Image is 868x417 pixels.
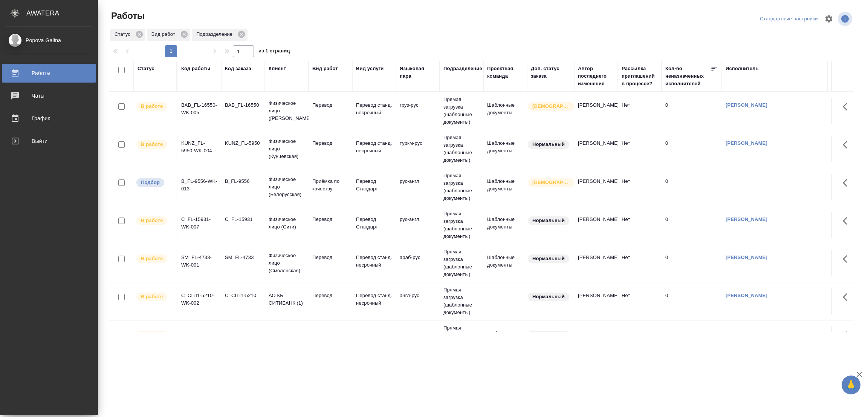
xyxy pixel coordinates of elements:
[662,98,722,124] td: 0
[258,46,290,57] span: из 1 страниц
[726,216,767,222] a: [PERSON_NAME]
[177,212,221,238] td: C_FL-15931-WK-007
[2,132,96,150] a: Выйти
[574,174,618,200] td: [PERSON_NAME]
[618,212,662,238] td: Нет
[225,65,251,72] div: Код заказа
[532,217,565,224] p: Нормальный
[141,141,163,148] p: В работе
[396,250,440,276] td: араб-рус
[662,136,722,162] td: 0
[440,92,483,130] td: Прямая загрузка (шаблонные документы)
[6,135,92,147] div: Выйти
[838,136,856,154] button: Здесь прячутся важные кнопки
[726,65,759,72] div: Исполнитель
[838,288,856,306] button: Здесь прячутся важные кнопки
[574,288,618,314] td: [PERSON_NAME]
[356,101,392,117] p: Перевод станд. несрочный
[196,31,235,38] p: Подразделение
[662,174,722,200] td: 0
[136,292,173,302] div: Исполнитель выполняет работу
[177,98,221,124] td: BAB_FL-16550-WK-005
[269,100,305,122] p: Физическое лицо ([PERSON_NAME])
[842,376,860,394] button: 🙏
[574,136,618,162] td: [PERSON_NAME]
[356,216,392,231] p: Перевод Стандарт
[838,212,856,230] button: Здесь прячутся важные кнопки
[225,216,261,223] div: C_FL-15931
[26,6,98,21] div: AWATERA
[618,250,662,276] td: Нет
[177,326,221,353] td: D_ARCU-4-WK-003
[618,288,662,314] td: Нет
[225,140,261,147] div: KUNZ_FL-5950
[225,292,261,299] div: C_CITI1-5210
[269,330,305,345] p: ФГУП «ГТ «Арктикуголь»
[181,65,210,72] div: Код работы
[6,113,92,124] div: График
[440,206,483,244] td: Прямая загрузка (шаблонные документы)
[109,10,145,22] span: Работы
[225,101,261,109] div: BAB_FL-16550
[136,216,173,226] div: Исполнитель выполняет работу
[618,326,662,353] td: Нет
[838,174,856,192] button: Здесь прячутся важные кнопки
[665,65,711,87] div: Кол-во неназначенных исполнителей
[726,331,767,336] a: [PERSON_NAME]
[662,212,722,238] td: 0
[141,331,163,339] p: В работе
[578,65,614,87] div: Автор последнего изменения
[440,130,483,168] td: Прямая загрузка (шаблонные документы)
[356,330,392,345] p: Перевод станд. несрочный
[2,64,96,83] a: Работы
[312,216,348,223] p: Перевод
[618,174,662,200] td: Нет
[269,138,305,160] p: Физическое лицо (Кунцевская)
[6,90,92,101] div: Чаты
[6,67,92,79] div: Работы
[487,65,523,80] div: Проектная команда
[400,65,436,80] div: Языковая пара
[758,13,820,25] div: split button
[192,29,248,41] div: Подразделение
[532,179,570,186] p: [DEMOGRAPHIC_DATA]
[6,36,92,44] div: Popova Galina
[225,254,261,261] div: SM_FL-4733
[440,282,483,320] td: Прямая загрузка (шаблонные документы)
[845,377,857,393] span: 🙏
[2,109,96,128] a: График
[483,212,527,238] td: Шаблонные документы
[141,293,163,300] p: В работе
[141,255,163,262] p: В работе
[225,330,261,337] div: D_ARCU-4
[356,65,384,72] div: Вид услуги
[312,178,348,193] p: Приёмка по качеству
[662,326,722,353] td: 0
[440,320,483,358] td: Прямая загрузка (шаблонные документы)
[483,174,527,200] td: Шаблонные документы
[177,174,221,200] td: B_FL-9556-WK-013
[177,288,221,314] td: C_CITI1-5210-WK-002
[396,288,440,314] td: англ-рус
[838,326,856,344] button: Здесь прячутся важные кнопки
[141,179,160,186] p: Подбор
[483,326,527,353] td: Шаблонные документы
[147,29,190,41] div: Вид работ
[726,102,767,108] a: [PERSON_NAME]
[269,65,286,72] div: Клиент
[115,31,133,38] p: Статус
[574,212,618,238] td: [PERSON_NAME]
[396,98,440,124] td: груз-рус
[662,288,722,314] td: 0
[574,98,618,124] td: [PERSON_NAME]
[440,168,483,206] td: Прямая загрузка (шаблонные документы)
[356,178,392,193] p: Перевод Стандарт
[532,103,570,110] p: [DEMOGRAPHIC_DATA]
[532,141,565,148] p: Нормальный
[269,176,305,198] p: Физическое лицо (Белорусская)
[2,86,96,105] a: Чаты
[396,326,440,353] td: укр-рус
[443,65,482,72] div: Подразделение
[177,136,221,162] td: KUNZ_FL-5950-WK-004
[396,174,440,200] td: рус-англ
